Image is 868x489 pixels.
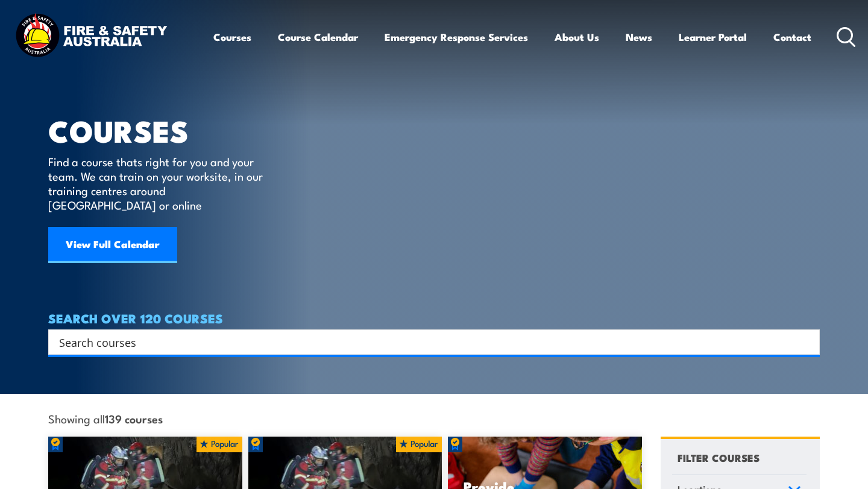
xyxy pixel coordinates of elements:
a: Learner Portal [679,21,747,53]
p: Find a course thats right for you and your team. We can train on your worksite, in our training c... [48,154,268,212]
button: Search magnifier button [799,334,816,350]
h4: FILTER COURSES [678,449,759,466]
a: View Full Calendar [48,227,177,263]
h1: COURSES [48,117,280,143]
a: Course Calendar [278,21,358,53]
a: Courses [213,21,251,53]
a: News [626,21,652,53]
form: Search form [61,334,796,350]
a: Emergency Response Services [385,21,528,53]
input: Search input [59,333,793,351]
strong: 139 courses [105,410,163,426]
a: About Us [555,21,599,53]
h4: SEARCH OVER 120 COURSES [48,311,820,325]
a: Contact [773,21,811,53]
span: Showing all [48,412,163,425]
